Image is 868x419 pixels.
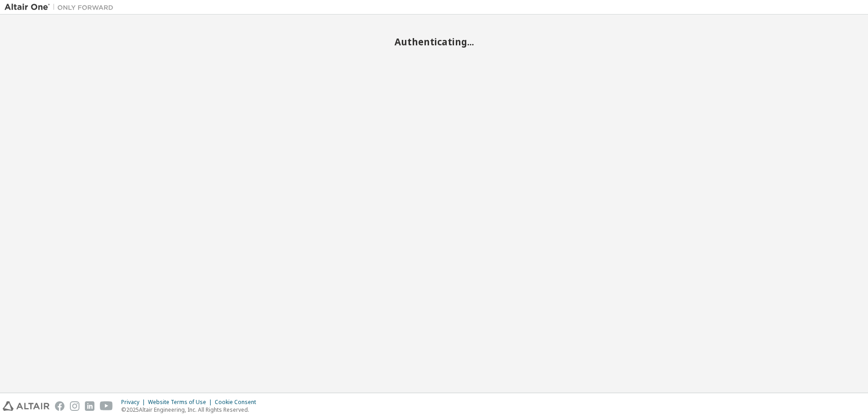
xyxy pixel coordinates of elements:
[5,3,118,12] img: Altair One
[70,401,79,411] img: instagram.svg
[215,399,261,406] div: Cookie Consent
[55,401,64,411] img: facebook.svg
[121,406,261,414] p: © 2025 Altair Engineering, Inc. All Rights Reserved.
[121,399,148,406] div: Privacy
[5,36,863,48] h2: Authenticating...
[85,401,94,411] img: linkedin.svg
[3,401,49,411] img: altair_logo.svg
[148,399,215,406] div: Website Terms of Use
[100,401,113,411] img: youtube.svg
